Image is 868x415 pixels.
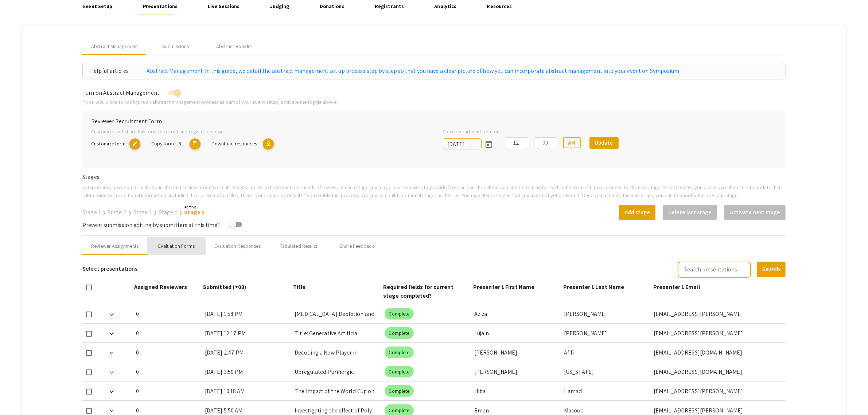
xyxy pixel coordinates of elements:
div: Helpful articles [90,67,139,75]
div: [US_STATE] [564,362,648,381]
a: Stage 5 [184,208,205,216]
h6: Select presentations [82,261,137,277]
div: [PERSON_NAME] [564,304,648,323]
div: 0 [136,304,199,323]
mat-chip: Complete [385,308,414,320]
img: Expand arrow [109,410,114,412]
p: Customize and share this form to recruit and register reviewers: [91,128,422,136]
mat-icon: copy URL [190,138,201,149]
span: ❯ [102,210,106,216]
mat-icon: copy URL [129,138,140,149]
div: [DATE] 3:59 PM [205,362,289,381]
mat-chip: Complete [385,327,414,339]
div: Upregulated Purinergic Signaling in Prematurely Senescent Preadipocytes: Mechanisms of Inflammati... [295,362,378,381]
div: [EMAIL_ADDRESS][DOMAIN_NAME] [654,343,779,362]
h6: Stages [82,173,786,180]
div: [DATE] 1:58 PM [205,304,289,323]
div: [PERSON_NAME] [474,362,558,381]
span: ❯ [128,210,132,216]
img: Expand arrow [109,371,114,374]
a: Stage 3 [133,208,152,216]
mat-chip: Complete [385,385,414,397]
span: Copy form URL [151,140,184,147]
span: Presenter 1 Last Name [563,283,624,291]
span: Presenter 1 First Name [473,283,534,291]
span: Abstract Management [91,43,138,50]
button: Add stage [619,205,655,220]
input: Minutes [534,137,557,148]
span: Submitted (+03) [203,283,246,291]
div: Abstract Booklet [216,43,252,50]
span: Presenter 1 Email [653,283,700,291]
span: Assigned Reviewers [134,283,187,291]
span: ❯ [153,210,157,216]
mat-icon: Export responses [263,138,274,149]
div: Hamad [564,381,648,400]
a: Abstract Management: In this guide, we detail the abstract management set up process step by step... [147,67,681,75]
div: Aziza [474,304,558,323]
mat-chip: Complete [385,347,414,358]
div: 0 [136,362,199,381]
div: Hiba [474,381,558,400]
input: Hours [505,137,528,148]
div: Afifi [564,343,648,362]
span: ❯ [179,210,183,216]
span: Required fields for current stage completed? [383,283,454,299]
input: Search presentations [678,262,751,278]
button: Search [757,262,786,277]
div: Evaluation Forms [158,242,195,250]
button: Activate next stage [724,205,786,220]
img: Expand arrow [109,390,114,393]
span: Download responses [211,140,257,147]
img: Expand arrow [109,313,114,316]
button: Delete last stage [663,205,717,220]
mat-chip: Complete [385,366,414,377]
div: Submissions [163,43,189,50]
div: Share Feedback [340,242,374,250]
div: [EMAIL_ADDRESS][PERSON_NAME][DOMAIN_NAME] [654,324,779,342]
a: Stage 1 [82,208,101,216]
img: Expand arrow [109,332,114,335]
p: Symposium allows you to make your abstract review process a multi-stage process to have multiple ... [82,183,786,199]
div: Evaluation Responses [214,242,261,250]
p: If you would like to configure an abstract management process as part of your event setup, activa... [82,98,786,106]
h6: Reviewer Recruitment Form [91,118,777,125]
div: [DATE] 12:17 PM [205,324,289,342]
div: The Impact of the World Cup on Qatar’s Real Estate Market:&nbsp;Varies by Municipality and Proper... [295,381,378,400]
div: [PERSON_NAME] [474,343,558,362]
img: Expand arrow [109,352,114,355]
span: Turn on Abstract Management [82,89,159,97]
div: : [528,138,534,147]
label: Close recruitment form on: [443,128,501,136]
div: [EMAIL_ADDRESS][PERSON_NAME][DOMAIN_NAME] [654,381,779,400]
div: Reviewer Assignments [91,242,139,250]
button: Update [589,137,619,149]
span: Customize form [91,140,125,147]
div: 0 [136,324,199,342]
div: [DATE] 10:18 AM [205,381,289,400]
div: 0 [136,343,199,362]
div: Title: Generative Artificial Intelligence (GenAI) &amp; Novice Programmers’ Learning Effectivenes... [295,324,378,342]
div: [EMAIL_ADDRESS][DOMAIN_NAME] [654,362,779,381]
div: [MEDICAL_DATA] Depletion and Motivation: Insights from a 6-[PERSON_NAME] Model [295,304,378,323]
div: Tabulated Results [280,242,318,250]
div: [EMAIL_ADDRESS][PERSON_NAME][DOMAIN_NAME] [654,304,779,323]
iframe: Chat [5,382,31,410]
div: 0 [136,381,199,400]
div: [PERSON_NAME] [564,324,648,342]
a: Stage 4 [159,208,178,216]
button: Open calendar [482,137,496,152]
div: [DATE] 2:47 PM [205,343,289,362]
span: Prevent submission editing by submitters at this time? [82,221,220,229]
a: Stage 2 [108,208,126,216]
div: Decoding a New Player in [MEDICAL_DATA]:A Functional Investigation of a Novel Long Non-Coding RNA [295,343,378,362]
span: Title [293,283,306,291]
button: AM [563,137,581,148]
div: Lujain [474,324,558,342]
